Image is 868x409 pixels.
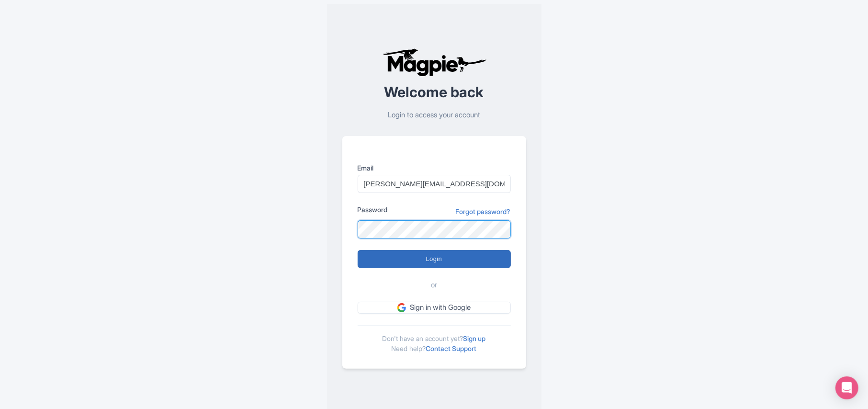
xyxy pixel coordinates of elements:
h2: Welcome back [342,84,526,100]
img: logo-ab69f6fb50320c5b225c76a69d11143b.png [380,48,488,77]
input: you@example.com [358,175,511,193]
p: Login to access your account [342,110,526,121]
label: Password [358,204,388,215]
label: Email [358,163,511,173]
span: or [431,280,437,291]
img: google.svg [397,303,406,312]
a: Contact Support [426,344,477,352]
a: Sign in with Google [358,302,511,314]
a: Sign up [463,334,486,342]
input: Login [358,250,511,268]
div: Don't have an account yet? Need help? [358,325,511,353]
a: Forgot password? [456,206,511,216]
div: Open Intercom Messenger [835,376,858,399]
